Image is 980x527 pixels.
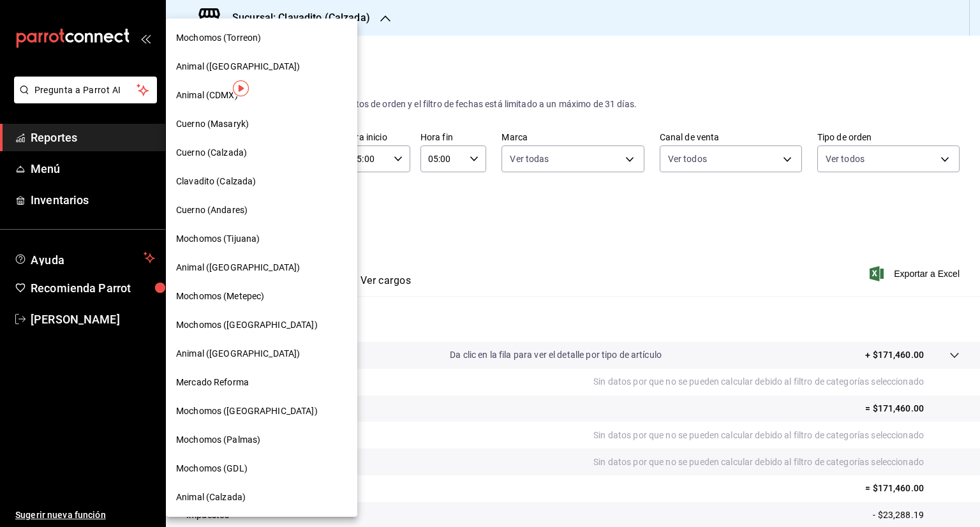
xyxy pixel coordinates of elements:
div: Mochomos (GDL) [166,454,357,483]
div: Animal (Calzada) [166,483,357,512]
div: Mochomos ([GEOGRAPHIC_DATA]) [166,311,357,339]
div: Mochomos (Tijuana) [166,225,357,253]
span: Cuerno (Masaryk) [176,117,249,131]
span: Mochomos (Torreon) [176,31,261,45]
span: Mochomos ([GEOGRAPHIC_DATA]) [176,405,318,418]
span: Mochomos ([GEOGRAPHIC_DATA]) [176,318,318,332]
div: Cuerno (Andares) [166,196,357,225]
div: Mochomos (Metepec) [166,282,357,311]
div: Animal ([GEOGRAPHIC_DATA]) [166,339,357,368]
span: Clavadito (Calzada) [176,175,256,188]
span: Cuerno (Calzada) [176,146,247,160]
span: Mochomos (Palmas) [176,433,260,447]
span: Animal (Calzada) [176,491,246,504]
div: Clavadito (Calzada) [166,167,357,196]
div: Cuerno (Masaryk) [166,110,357,138]
div: Animal (CDMX) [166,81,357,110]
div: Animal ([GEOGRAPHIC_DATA]) [166,253,357,282]
div: Cuerno (Calzada) [166,138,357,167]
span: Animal ([GEOGRAPHIC_DATA]) [176,261,300,274]
span: Animal ([GEOGRAPHIC_DATA]) [176,60,300,73]
span: Mercado Reforma [176,376,249,389]
img: Tooltip marker [233,80,249,96]
div: Mochomos (Torreon) [166,24,357,52]
div: Animal ([GEOGRAPHIC_DATA]) [166,52,357,81]
span: Mochomos (Metepec) [176,290,264,303]
span: Cuerno (Andares) [176,204,248,217]
span: Animal (CDMX) [176,89,238,102]
div: Mercado Reforma [166,368,357,397]
span: Mochomos (GDL) [176,462,248,475]
span: Mochomos (Tijuana) [176,232,260,246]
div: Mochomos (Palmas) [166,426,357,454]
span: Animal ([GEOGRAPHIC_DATA]) [176,347,300,360]
div: Mochomos ([GEOGRAPHIC_DATA]) [166,397,357,426]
